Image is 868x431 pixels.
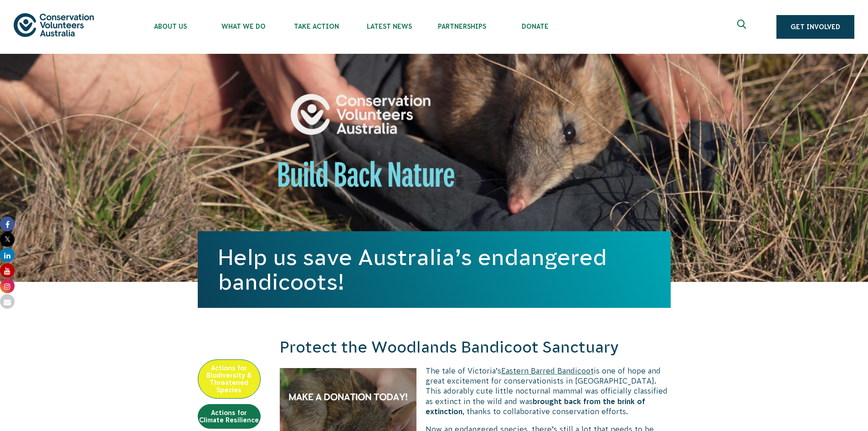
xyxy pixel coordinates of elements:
[732,16,754,38] button: Expand search box Close search box
[134,23,207,30] span: About Us
[426,397,645,415] span: brought back from the brink of extinction
[218,245,651,294] h1: Help us save Australia’s endangered bandicoots!
[426,367,668,405] span: is one of hope and great excitement for conservationists in [GEOGRAPHIC_DATA]. This adorably cute...
[462,407,628,415] span: , thanks to collaborative conservation efforts.
[426,367,501,375] span: The tale of Victoria’s
[198,404,261,429] a: Actions for Climate Resilience
[501,367,594,375] a: Eastern Barred Bandicoot
[776,15,854,39] a: Get Involved
[207,23,280,30] span: What We Do
[426,23,498,30] span: Partnerships
[198,359,261,399] a: Actions for Biodiversity & Threatened Species
[14,13,94,36] img: logo.svg
[737,20,749,34] span: Expand search box
[280,23,353,30] span: Take Action
[353,23,426,30] span: Latest News
[280,337,671,358] h2: Protect the Woodlands Bandicoot Sanctuary
[498,23,571,30] span: Donate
